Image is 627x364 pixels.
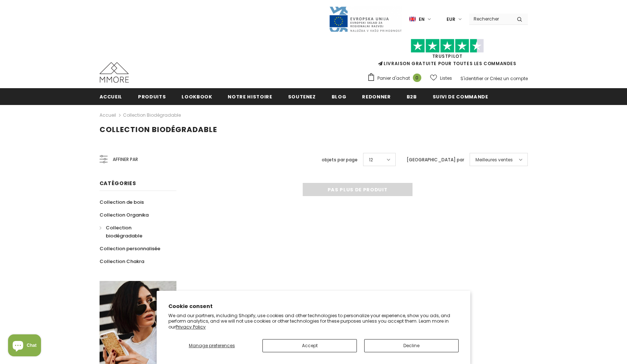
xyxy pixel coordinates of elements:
[138,93,166,100] span: Produits
[411,39,484,53] img: Faites confiance aux étoiles pilotes
[288,93,316,100] span: soutenez
[100,211,149,218] span: Collection Organika
[228,93,272,100] span: Notre histoire
[430,72,452,85] a: Listes
[168,339,255,352] button: Manage preferences
[100,124,217,135] span: Collection biodégradable
[447,16,455,23] span: EUR
[100,245,160,252] span: Collection personnalisée
[100,255,144,268] a: Collection Chakra
[138,88,166,105] a: Produits
[6,334,43,358] inbox-online-store-chat: Shopify online store chat
[329,6,402,33] img: Javni Razpis
[100,111,116,120] a: Accueil
[433,88,488,105] a: Suivi de commande
[369,156,373,164] span: 12
[377,75,410,82] span: Panier d'achat
[332,88,347,105] a: Blog
[490,75,528,82] a: Créez un compte
[288,88,316,105] a: soutenez
[367,73,425,84] a: Panier d'achat 0
[367,42,528,67] span: LIVRAISON GRATUITE POUR TOUTES LES COMMANDES
[189,342,235,349] span: Manage preferences
[168,313,459,330] p: We and our partners, including Shopify, use cookies and other technologies to personalize your ex...
[460,75,483,82] a: S'identifier
[100,221,168,242] a: Collection biodégradable
[419,16,425,23] span: en
[332,93,347,100] span: Blog
[329,16,402,22] a: Javni Razpis
[413,74,421,82] span: 0
[106,224,142,239] span: Collection biodégradable
[113,155,138,164] span: Affiner par
[407,93,417,100] span: B2B
[432,53,463,59] a: TrustPilot
[100,258,144,265] span: Collection Chakra
[100,93,123,100] span: Accueil
[228,88,272,105] a: Notre histoire
[100,199,144,206] span: Collection de bois
[100,196,144,209] a: Collection de bois
[168,303,459,310] h2: Cookie consent
[407,88,417,105] a: B2B
[123,112,181,118] a: Collection biodégradable
[484,75,489,82] span: or
[433,93,488,100] span: Suivi de commande
[364,339,459,352] button: Decline
[409,16,416,22] img: i-lang-1.png
[262,339,357,352] button: Accept
[407,156,464,164] label: [GEOGRAPHIC_DATA] par
[469,14,511,24] input: Search Site
[362,88,391,105] a: Redonner
[182,93,212,100] span: Lookbook
[475,156,513,164] span: Meilleures ventes
[322,156,358,164] label: objets par page
[100,62,129,83] img: Cas MMORE
[100,242,160,255] a: Collection personnalisée
[100,88,123,105] a: Accueil
[100,180,136,187] span: Catégories
[100,209,149,221] a: Collection Organika
[362,93,391,100] span: Redonner
[176,324,206,330] a: Privacy Policy
[440,75,452,82] span: Listes
[182,88,212,105] a: Lookbook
